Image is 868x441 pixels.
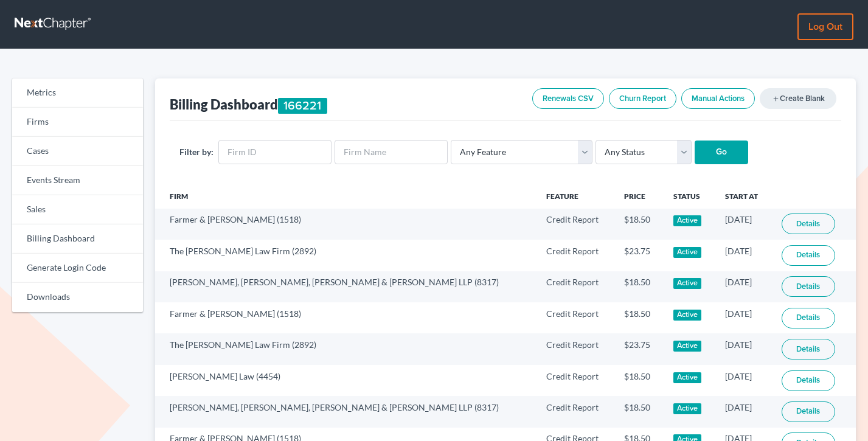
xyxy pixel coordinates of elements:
[155,184,537,209] th: Firm
[12,254,143,283] a: Generate Login Code
[12,195,143,224] a: Sales
[155,365,537,396] td: [PERSON_NAME] Law (4454)
[536,302,614,333] td: Credit Report
[782,308,835,328] a: Details
[278,98,328,114] div: 166221
[673,372,702,383] div: Active
[760,88,836,109] a: addCreate Blank
[614,184,664,209] th: Price
[532,88,604,109] a: Renewals CSV
[536,365,614,396] td: Credit Report
[673,341,702,352] div: Active
[673,310,702,321] div: Active
[170,95,328,114] div: Billing Dashboard
[536,184,614,209] th: Feature
[335,140,448,164] input: Firm Name
[673,215,702,226] div: Active
[614,302,664,333] td: $18.50
[12,166,143,195] a: Events Stream
[155,333,537,364] td: The [PERSON_NAME] Law Firm (2892)
[673,278,702,289] div: Active
[715,240,772,271] td: [DATE]
[664,184,715,209] th: Status
[609,88,676,109] a: Churn Report
[155,240,537,271] td: The [PERSON_NAME] Law Firm (2892)
[179,145,214,158] label: Filter by:
[614,396,664,427] td: $18.50
[715,271,772,302] td: [DATE]
[155,209,537,240] td: Farmer & [PERSON_NAME] (1518)
[695,141,748,165] input: Go
[614,365,664,396] td: $18.50
[614,333,664,364] td: $23.75
[12,137,143,166] a: Cases
[536,333,614,364] td: Credit Report
[155,271,537,302] td: [PERSON_NAME], [PERSON_NAME], [PERSON_NAME] & [PERSON_NAME] LLP (8317)
[614,240,664,271] td: $23.75
[715,302,772,333] td: [DATE]
[715,396,772,427] td: [DATE]
[12,283,143,312] a: Downloads
[218,140,332,164] input: Firm ID
[681,88,755,109] a: Manual Actions
[715,184,772,209] th: Start At
[782,245,835,266] a: Details
[673,247,702,258] div: Active
[772,95,780,103] i: add
[782,339,835,359] a: Details
[536,209,614,240] td: Credit Report
[155,302,537,333] td: Farmer & [PERSON_NAME] (1518)
[12,108,143,137] a: Firms
[536,396,614,427] td: Credit Report
[12,78,143,108] a: Metrics
[715,209,772,240] td: [DATE]
[782,401,835,422] a: Details
[614,271,664,302] td: $18.50
[12,224,143,254] a: Billing Dashboard
[614,209,664,240] td: $18.50
[797,13,853,40] a: Log out
[782,214,835,234] a: Details
[536,240,614,271] td: Credit Report
[536,271,614,302] td: Credit Report
[715,333,772,364] td: [DATE]
[673,403,702,414] div: Active
[155,396,537,427] td: [PERSON_NAME], [PERSON_NAME], [PERSON_NAME] & [PERSON_NAME] LLP (8317)
[782,276,835,297] a: Details
[782,370,835,391] a: Details
[715,365,772,396] td: [DATE]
